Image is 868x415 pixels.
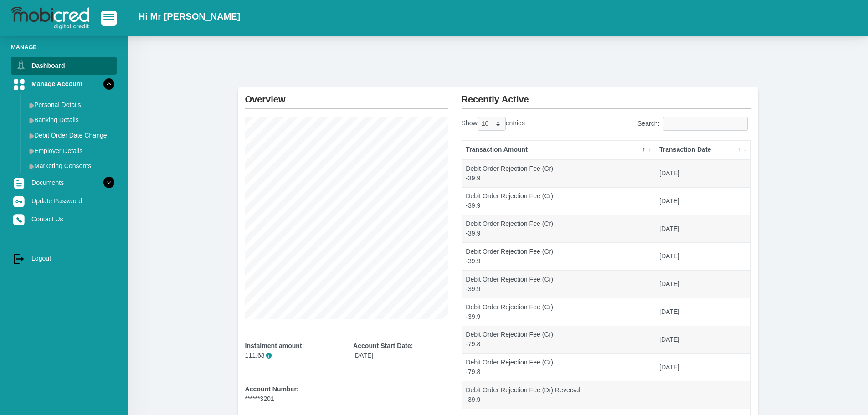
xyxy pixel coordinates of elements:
a: Personal Details [26,97,117,112]
th: Transaction Date: activate to sort column ascending [655,140,750,159]
h2: Recently Active [462,87,751,105]
img: menu arrow [29,102,34,108]
select: Showentries [478,117,506,131]
a: Employer Details [26,143,117,158]
td: [DATE] [655,326,750,354]
input: Search: [663,117,748,131]
td: Debit Order Rejection Fee (Cr) -39.9 [462,159,656,187]
td: Debit Order Rejection Fee (Cr) -39.9 [462,187,656,215]
h2: Hi Mr [PERSON_NAME] [139,11,240,22]
td: Debit Order Rejection Fee (Cr) -39.9 [462,270,656,298]
img: menu arrow [29,133,34,139]
a: Update Password [11,192,117,210]
th: Transaction Amount: activate to sort column descending [462,140,656,159]
td: [DATE] [655,159,750,187]
img: menu arrow [29,164,34,169]
td: Debit Order Rejection Fee (Dr) Reversal -39.9 [462,381,656,409]
td: Debit Order Rejection Fee (Cr) -79.8 [462,326,656,354]
li: Manage [11,43,117,51]
b: Instalment amount: [245,342,304,349]
td: [DATE] [655,270,750,298]
img: logo-mobicred.svg [11,7,89,30]
td: [DATE] [655,187,750,215]
p: 111.68 [245,351,340,360]
a: Logout [11,250,117,267]
td: Debit Order Rejection Fee (Cr) -39.9 [462,215,656,242]
a: Dashboard [11,57,117,74]
a: Documents [11,174,117,191]
img: menu arrow [29,148,34,154]
img: menu arrow [29,118,34,123]
a: Contact Us [11,210,117,228]
td: [DATE] [655,298,750,326]
h2: Overview [245,87,448,105]
td: [DATE] [655,215,750,242]
div: [DATE] [353,341,448,360]
td: Debit Order Rejection Fee (Cr) -39.9 [462,298,656,326]
td: Debit Order Rejection Fee (Cr) -79.8 [462,353,656,381]
label: Search: [637,117,751,131]
a: Banking Details [26,113,117,127]
a: Debit Order Date Change [26,128,117,143]
td: [DATE] [655,353,750,381]
td: Debit Order Rejection Fee (Cr) -39.9 [462,242,656,270]
a: Manage Account [11,75,117,92]
b: Account Start Date: [353,342,413,349]
a: Marketing Consents [26,159,117,173]
b: Account Number: [245,385,299,393]
label: Show entries [462,117,525,131]
td: [DATE] [655,242,750,270]
span: i [266,353,272,359]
